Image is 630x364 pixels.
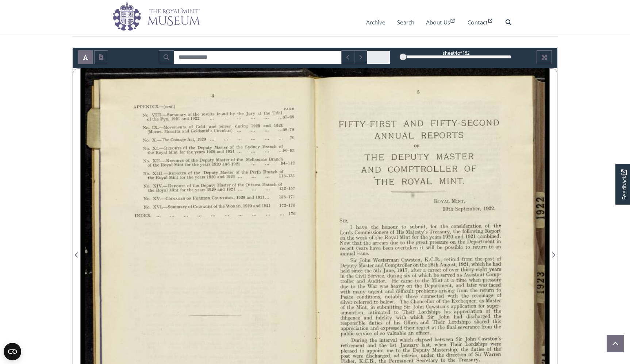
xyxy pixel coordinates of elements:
[4,343,21,360] button: Open CMP widget
[468,12,493,33] a: Contact
[289,211,295,216] span: 176
[193,204,218,209] span: COINAGES
[441,272,453,277] span: served
[187,197,190,200] span: OF
[497,239,500,243] span: in
[373,257,457,262] span: [PERSON_NAME]
[619,170,628,200] span: Feedback
[187,137,204,142] span: Act,
[279,194,291,202] span: 158—171
[420,262,432,267] span: the
[485,256,493,262] span: post
[356,246,366,252] span: years
[356,235,366,240] span: work
[340,240,349,245] span: Now
[251,124,258,128] span: 1920
[133,104,182,114] span: APPENDIX—(cont)
[455,50,457,56] span: 4
[340,251,353,256] span: annual
[369,235,372,239] span: of
[404,272,409,278] span: six
[156,175,166,181] span: Royal
[159,50,174,64] button: Search
[401,49,511,56] div: sheet of 182
[489,267,517,272] span: years
[373,267,379,273] span: 5th
[155,150,166,155] span: Royal
[339,117,391,130] span: FIFTY-FIRST
[376,263,387,268] span: and
[350,225,351,229] span: I
[94,50,108,64] button: Open transcription window
[230,112,234,116] span: by
[279,173,293,178] span: 113—131
[422,129,460,141] span: REPORTS
[407,240,419,245] span: the
[395,244,444,250] span: overtaken
[153,158,180,163] span: XII.—-REPORTS
[402,257,450,263] span: Cawston,
[360,258,443,263] span: [PERSON_NAME]
[278,127,292,132] span: ...69-78
[214,128,246,133] span: Circulars)
[264,111,269,115] span: the
[493,261,500,266] span: had
[431,117,491,129] span: FIFTY-SECOND
[434,198,460,204] span: ROYAL
[186,158,189,162] span: of
[255,176,256,178] span: .
[171,137,199,142] span: Coinage
[459,262,496,267] span: 1921,
[397,268,438,273] span: 1917,
[263,169,276,174] span: Branch
[280,170,283,173] span: of
[243,204,250,208] span: 1920
[262,143,275,149] span: Branch
[182,129,187,133] span: and
[148,188,153,192] span: the
[429,262,437,267] span: 28th
[191,116,200,121] span: 1922
[396,229,402,235] span: His
[458,239,470,244] span: the
[431,224,442,229] span: for
[364,240,376,245] span: the
[291,135,294,140] span: 1.
[189,145,194,149] span: the
[160,116,168,122] span: Pyx,
[188,205,191,208] span: of
[143,171,148,175] span: No.
[272,110,280,115] span: Trial
[465,164,474,173] span: OF
[180,150,184,154] span: for
[191,158,196,162] span: the
[420,234,433,239] span: the
[466,233,493,239] span: 1921
[425,256,439,263] span: K.C.B.,
[383,268,413,273] span: June,
[374,130,430,141] span: ANNUAL
[201,111,225,116] span: results
[230,145,233,149] span: of
[220,170,243,175] span: Master
[466,245,469,249] span: to
[356,273,380,278] span: Civil
[148,130,160,134] span: (Messrs.
[147,117,150,121] span: of
[347,235,359,240] span: the
[196,124,208,129] span: Cold
[426,244,433,250] span: will
[366,12,385,33] a: Archive
[352,268,361,273] span: since
[207,187,214,191] span: 1920
[484,205,495,211] span: 1922.
[153,195,181,201] span: XV.—COINAGES
[279,144,282,148] span: of
[207,174,214,178] span: 1920
[365,152,388,163] span: THE
[195,175,212,180] span: years
[199,158,218,163] span: Deputy
[371,224,383,229] span: the
[218,187,223,191] span: and
[340,229,364,235] span: Lords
